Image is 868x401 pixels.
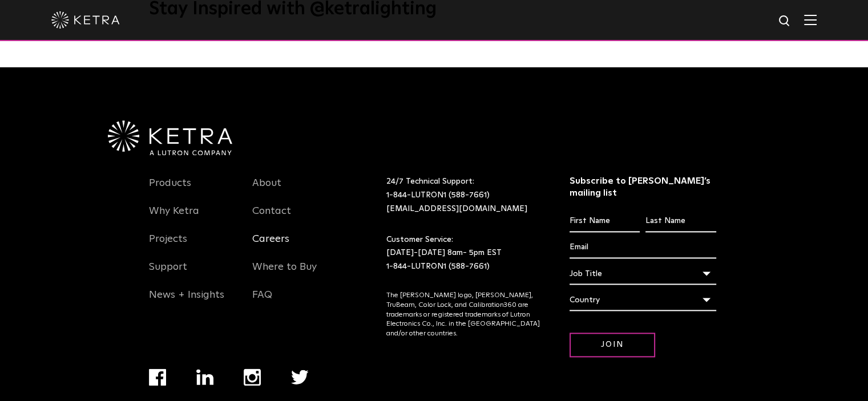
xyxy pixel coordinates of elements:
[386,191,490,199] a: 1-844-LUTRON1 (588-7661)
[244,368,261,386] img: instagram
[252,289,272,315] a: FAQ
[570,263,716,285] div: Job Title
[386,262,490,270] a: 1-844-LUTRON1 (588-7661)
[804,14,817,25] img: Hamburger%20Nav.svg
[149,205,199,231] a: Why Ketra
[108,120,232,156] img: Ketra-aLutronCo_White_RGB
[149,233,187,259] a: Projects
[252,233,289,259] a: Careers
[386,291,541,339] p: The [PERSON_NAME] logo, [PERSON_NAME], TruBeam, Color Lock, and Calibration360 are trademarks or ...
[149,261,187,287] a: Support
[386,205,527,213] a: [EMAIL_ADDRESS][DOMAIN_NAME]
[196,369,214,385] img: linkedin
[386,233,541,274] p: Customer Service: [DATE]-[DATE] 8am- 5pm EST
[149,368,166,386] img: facebook
[149,177,191,203] a: Products
[570,333,655,357] input: Join
[570,289,716,311] div: Country
[252,261,317,287] a: Where to Buy
[51,11,120,29] img: ketra-logo-2019-white
[291,370,309,384] img: twitter
[778,14,792,29] img: search icon
[252,175,339,315] div: Navigation Menu
[570,237,716,258] input: Email
[570,210,640,232] input: First Name
[645,210,716,232] input: Last Name
[252,205,291,231] a: Contact
[149,289,224,315] a: News + Insights
[252,177,281,203] a: About
[149,175,236,315] div: Navigation Menu
[386,175,541,216] p: 24/7 Technical Support:
[570,175,716,199] h3: Subscribe to [PERSON_NAME]’s mailing list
